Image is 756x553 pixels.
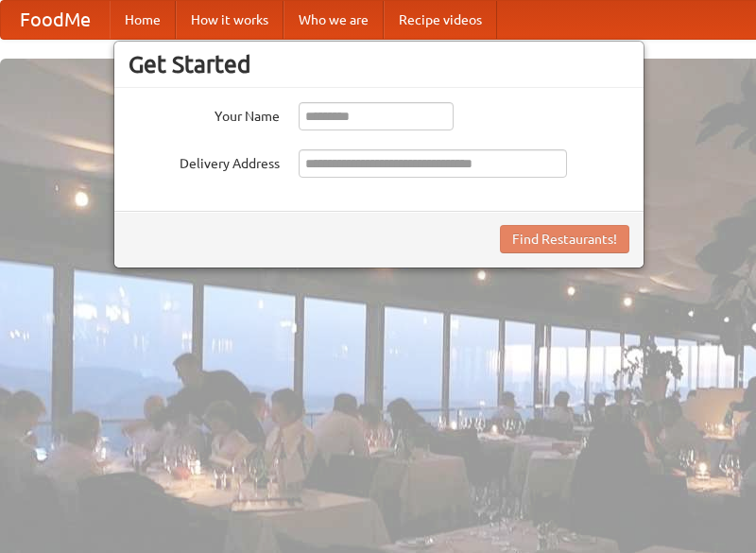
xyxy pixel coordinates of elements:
a: Home [110,1,176,39]
a: Recipe videos [384,1,497,39]
label: Delivery Address [129,149,280,173]
button: Find Restaurants! [500,225,629,253]
a: FoodMe [1,1,110,39]
h3: Get Started [129,50,629,78]
a: Who we are [283,1,384,39]
label: Your Name [129,102,280,126]
a: How it works [176,1,283,39]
